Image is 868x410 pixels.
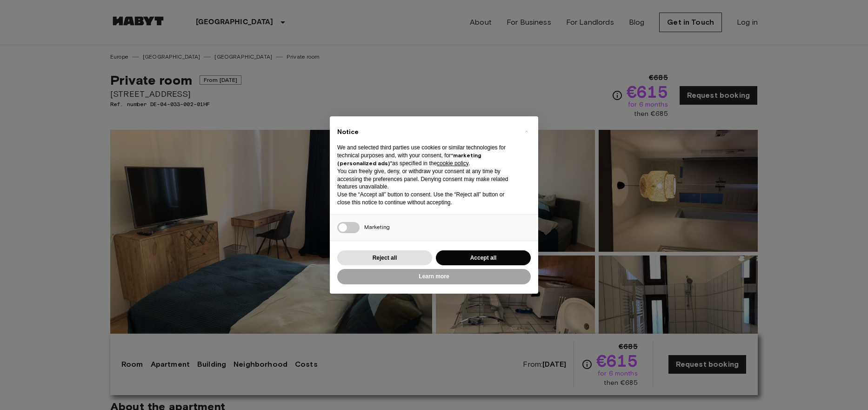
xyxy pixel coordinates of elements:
[436,250,531,266] button: Accept all
[337,250,432,266] button: Reject all
[525,126,528,137] span: ×
[337,128,516,137] h2: Notice
[337,144,516,167] p: We and selected third parties use cookies or similar technologies for technical purposes and, wit...
[519,124,534,139] button: Close this notice
[337,168,516,191] p: You can freely give, deny, or withdraw your consent at any time by accessing the preferences pane...
[437,160,468,167] a: cookie policy
[337,152,481,167] strong: “marketing (personalized ads)”
[337,191,516,207] p: Use the “Accept all” button to consent. Use the “Reject all” button or close this notice to conti...
[337,269,531,284] button: Learn more
[364,223,390,230] span: Marketing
